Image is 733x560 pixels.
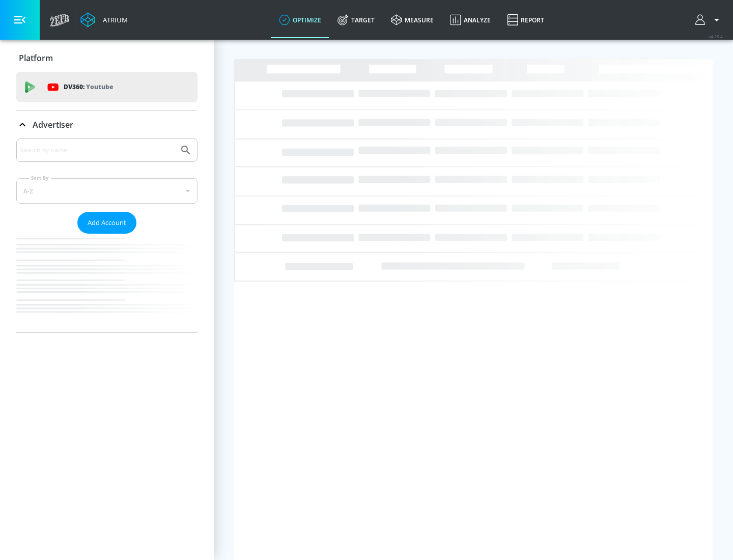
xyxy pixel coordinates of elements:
[442,2,499,38] a: Analyze
[16,72,198,102] div: DV360: Youtube
[16,138,198,332] div: Advertiser
[329,2,383,38] a: Target
[99,15,128,24] div: Atrium
[80,12,128,27] a: Atrium
[383,2,442,38] a: measure
[16,234,198,332] nav: list of Advertiser
[16,44,198,72] div: Platform
[16,110,198,139] div: Advertiser
[20,144,175,157] input: Search by name
[88,217,126,229] span: Add Account
[19,52,53,64] p: Platform
[86,81,113,92] p: Youtube
[64,81,113,93] p: DV360:
[77,212,136,234] button: Add Account
[16,178,198,204] div: A-Z
[709,34,723,39] span: v 4.25.4
[499,2,552,38] a: Report
[33,119,73,130] p: Advertiser
[29,175,51,181] label: Sort By
[271,2,329,38] a: optimize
